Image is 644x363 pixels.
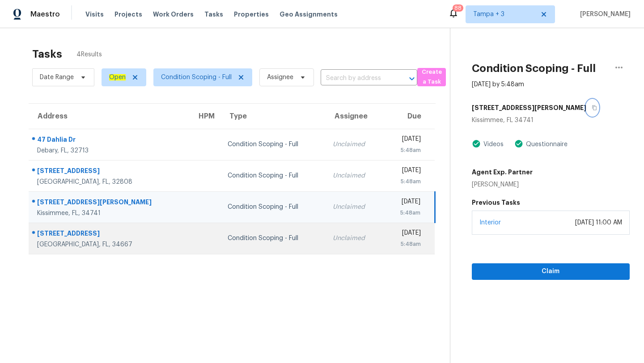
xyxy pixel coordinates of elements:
[473,10,534,19] span: Tampa + 3
[228,203,318,211] div: Condition Scoping - Full
[406,72,418,85] button: Open
[37,229,182,240] div: [STREET_ADDRESS]
[390,208,420,217] div: 5:48am
[326,104,383,129] th: Assignee
[37,209,182,218] div: Kissimmee, FL, 34741
[575,218,622,227] div: [DATE] 11:00 AM
[472,139,481,148] img: Artifact Present Icon
[514,139,523,148] img: Artifact Present Icon
[472,198,630,207] h5: Previous Tasks
[228,140,318,149] div: Condition Scoping - Full
[228,171,318,180] div: Condition Scoping - Full
[454,4,462,13] div: 88
[479,219,501,226] a: Interior
[37,135,182,146] div: 47 Dahlia Dr
[479,266,623,277] span: Claim
[280,10,338,19] span: Geo Assignments
[390,146,421,155] div: 5:48am
[383,104,435,129] th: Due
[472,180,533,189] div: [PERSON_NAME]
[333,140,376,149] div: Unclaimed
[390,166,421,177] div: [DATE]
[37,177,182,186] div: [GEOGRAPHIC_DATA], FL, 32808
[76,50,102,59] span: 4 Results
[333,203,376,211] div: Unclaimed
[114,10,142,19] span: Projects
[390,197,420,208] div: [DATE]
[422,67,441,88] span: Create a Task
[161,73,232,82] span: Condition Scoping - Full
[29,104,190,129] th: Address
[417,68,446,86] button: Create a Task
[37,240,182,249] div: [GEOGRAPHIC_DATA], FL, 34667
[220,104,326,129] th: Type
[204,11,223,17] span: Tasks
[228,234,318,243] div: Condition Scoping - Full
[472,263,630,280] button: Claim
[32,50,62,59] h2: Tasks
[523,140,568,149] div: Questionnaire
[472,80,524,89] div: [DATE] by 5:48am
[390,135,421,146] div: [DATE]
[576,10,631,19] span: [PERSON_NAME]
[333,171,376,180] div: Unclaimed
[472,103,586,112] h5: [STREET_ADDRESS][PERSON_NAME]
[390,177,421,186] div: 5:48am
[109,74,126,80] ah_el_jm_1744035306855: Open
[472,168,533,177] h5: Agent Exp. Partner
[472,64,596,73] h2: Condition Scoping - Full
[321,72,392,85] input: Search by address
[481,140,504,149] div: Videos
[390,240,421,249] div: 5:48am
[37,146,182,155] div: Debary, FL, 32713
[333,234,376,243] div: Unclaimed
[30,10,60,19] span: Maestro
[267,73,293,82] span: Assignee
[85,10,104,19] span: Visits
[37,166,182,177] div: [STREET_ADDRESS]
[586,100,598,116] button: Copy Address
[234,10,269,19] span: Properties
[37,198,182,209] div: [STREET_ADDRESS][PERSON_NAME]
[390,228,421,240] div: [DATE]
[190,104,220,129] th: HPM
[153,10,194,19] span: Work Orders
[40,73,74,82] span: Date Range
[472,116,630,125] div: Kissimmee, FL 34741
